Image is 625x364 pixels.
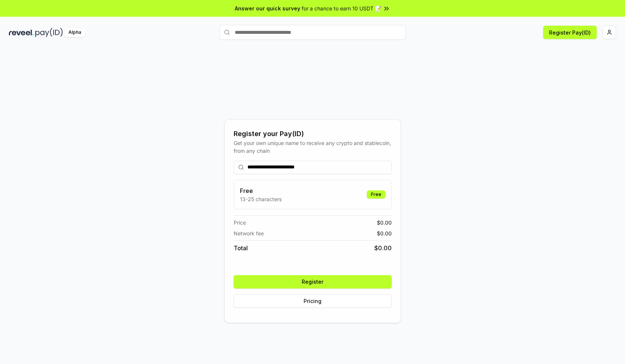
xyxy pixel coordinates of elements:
div: Free [367,190,385,199]
div: Get your own unique name to receive any crypto and stablecoin, from any chain [234,139,392,155]
p: 13-25 characters [240,195,282,203]
button: Pricing [234,294,392,308]
span: $ 0.00 [377,219,392,226]
button: Register [234,275,392,289]
div: Alpha [64,28,85,37]
span: Answer our quick survey [235,4,300,12]
h3: Free [240,186,282,195]
span: $ 0.00 [374,244,392,252]
span: for a chance to earn 10 USDT 📝 [302,4,381,12]
div: Register your Pay(ID) [234,129,392,139]
button: Register Pay(ID) [543,26,597,39]
span: $ 0.00 [377,229,392,237]
span: Network fee [234,229,264,237]
img: pay_id [35,28,63,37]
img: reveel_dark [9,28,34,37]
span: Price [234,219,246,226]
span: Total [234,244,248,252]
